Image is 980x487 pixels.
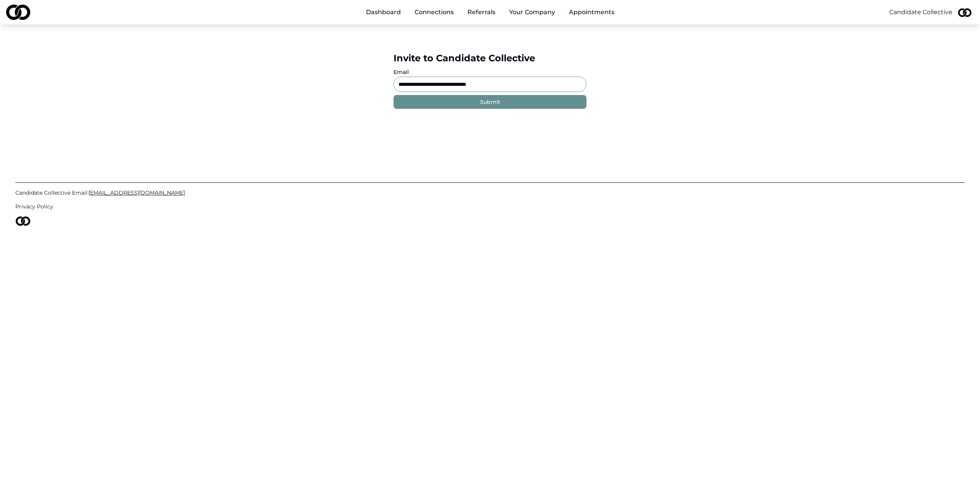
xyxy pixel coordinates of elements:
img: logo [6,5,30,20]
a: Referrals [461,5,501,20]
div: Submit [480,98,500,106]
a: Privacy Policy [15,203,965,210]
a: Connections [408,5,460,20]
img: logo [15,216,31,226]
label: Email [394,69,409,75]
div: Invite to Candidate Collective [394,52,586,64]
span: [EMAIL_ADDRESS][DOMAIN_NAME] [88,189,185,196]
button: Candidate Collective [889,8,952,17]
button: Submit [394,95,586,109]
img: 126d1970-4131-4eca-9e04-994076d8ae71-2-profile_picture.jpeg [955,3,974,21]
nav: Main [360,5,621,20]
button: Your Company [503,5,561,20]
a: Appointments [563,5,621,20]
a: Dashboard [360,5,407,20]
a: Candidate Collective Email:[EMAIL_ADDRESS][DOMAIN_NAME] [15,189,965,197]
